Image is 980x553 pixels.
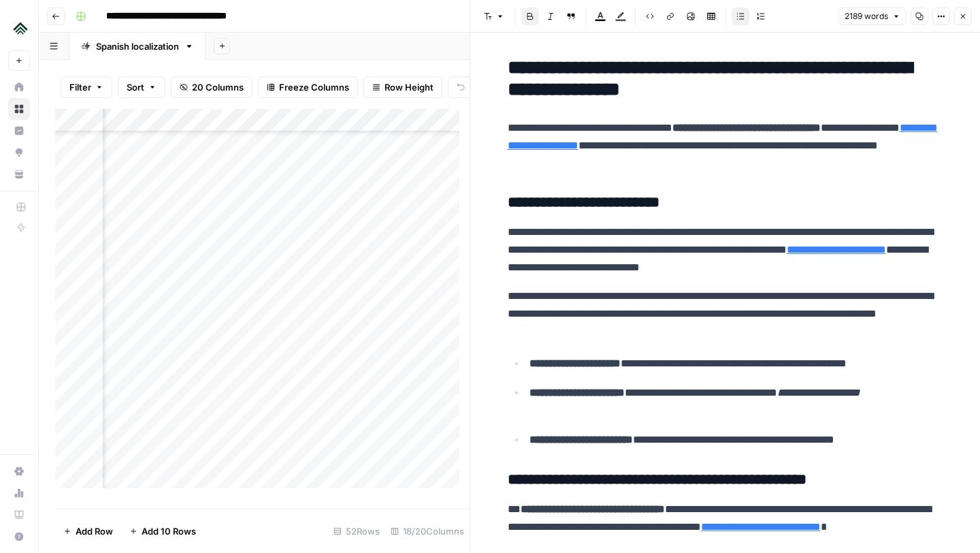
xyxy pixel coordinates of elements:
button: Filter [61,76,112,98]
a: Browse [8,98,30,120]
img: Uplisting Logo [8,16,33,40]
span: Sort [127,80,144,94]
div: v 4.0.25 [38,22,67,33]
button: Help + Support [8,526,30,548]
button: Row Height [363,76,442,98]
button: 2189 words [838,7,906,25]
a: Insights [8,120,30,142]
span: Filter [69,80,91,94]
button: Sort [118,76,165,98]
a: Usage [8,482,30,504]
div: Palabras clave [160,80,216,89]
img: logo_orange.svg [22,22,33,33]
a: Opportunities [8,142,30,163]
span: Row Height [385,80,434,94]
span: 20 Columns [192,80,244,94]
a: Your Data [8,163,30,185]
span: 2189 words [845,10,888,22]
button: Add 10 Rows [121,520,204,542]
button: Workspace: Uplisting [8,11,30,45]
img: website_grey.svg [22,35,33,46]
button: 20 Columns [171,76,252,98]
a: Settings [8,460,30,482]
div: Dominio: [DOMAIN_NAME] [35,35,152,46]
span: Add Row [76,524,113,538]
span: Freeze Columns [279,80,349,94]
div: 18/20 Columns [385,520,470,542]
span: Add 10 Rows [142,524,196,538]
button: Undo [448,76,501,98]
div: Dominio [71,80,104,89]
a: Home [8,76,30,98]
div: 52 Rows [328,520,385,542]
img: tab_domain_overview_orange.svg [56,79,67,90]
button: Freeze Columns [258,76,358,98]
button: Add Row [55,520,121,542]
a: Learning Hub [8,504,30,526]
div: Spanish localization [96,39,179,53]
a: Spanish localization [69,33,206,60]
img: tab_keywords_by_traffic_grey.svg [145,79,156,90]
